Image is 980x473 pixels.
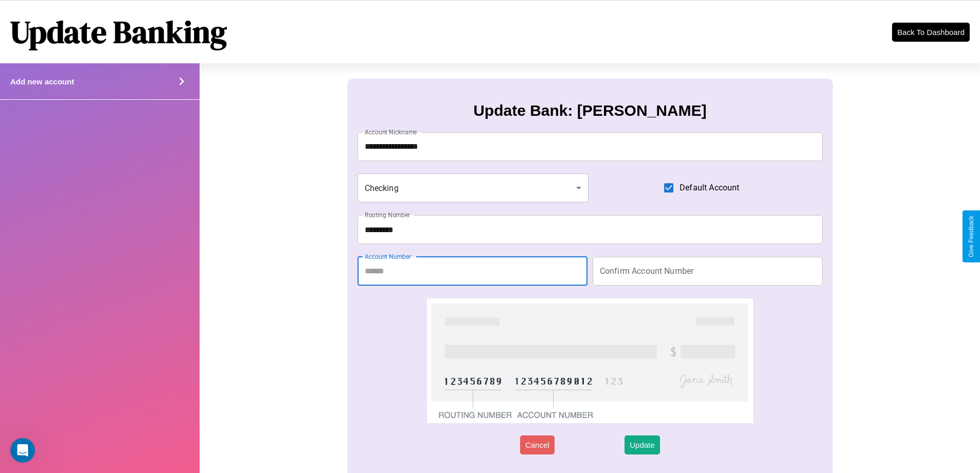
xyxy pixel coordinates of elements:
label: Account Number [365,252,411,261]
div: Give Feedback [968,216,975,257]
button: Back To Dashboard [892,23,970,42]
label: Account Nickname [365,128,417,136]
label: Routing Number [365,211,410,219]
div: Checking [358,173,589,202]
h3: Update Bank: [PERSON_NAME] [473,102,706,119]
span: Default Account [680,182,739,194]
h1: Update Banking [10,11,227,53]
img: check [427,299,753,423]
h4: Add new account [10,77,74,86]
iframe: Intercom live chat [10,438,35,463]
button: Cancel [520,435,555,454]
button: Update [625,435,660,454]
